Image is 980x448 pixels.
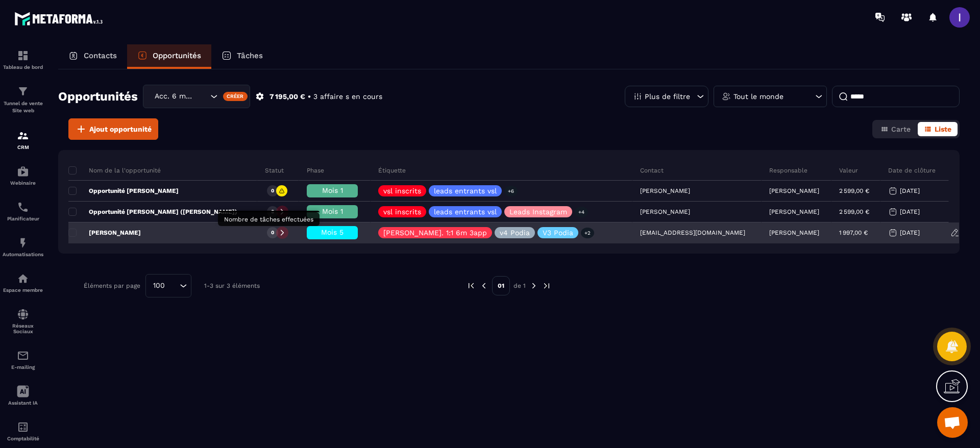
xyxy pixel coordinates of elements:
p: Tâches [237,51,263,60]
p: leads entrants vsl [434,208,497,215]
p: Tout le monde [733,93,783,100]
p: V3 Podia [543,229,573,236]
button: Ajout opportunité [68,118,158,140]
span: 100 [150,280,168,291]
img: prev [467,281,476,290]
img: logo [14,9,106,28]
p: Réseaux Sociaux [3,323,43,334]
p: vsl inscrits [383,208,421,215]
p: Leads Instagram [509,208,567,215]
p: Phase [307,166,324,175]
p: 01 [492,276,510,295]
p: vsl inscrits [383,187,421,194]
p: leads entrants vsl [434,187,497,194]
p: 3 affaire s en cours [313,92,382,102]
p: 2 599,00 € [839,208,869,215]
p: Planificateur [3,216,43,221]
p: Automatisations [3,252,43,257]
p: [PERSON_NAME] [769,229,819,236]
a: Assistant IA [3,378,43,413]
p: Statut [265,166,284,175]
p: Webinaire [3,180,43,186]
p: 0 [271,208,274,215]
p: 2 599,00 € [839,187,869,194]
p: Opportunité [PERSON_NAME] ([PERSON_NAME]) [68,208,237,216]
div: Search for option [145,274,191,297]
p: Contact [640,166,664,175]
h2: Opportunités [58,86,138,107]
img: formation [17,130,29,142]
p: Opportunités [153,51,201,60]
p: Date de clôture [888,166,936,175]
p: Opportunité [PERSON_NAME] [68,187,179,195]
a: social-networksocial-networkRéseaux Sociaux [3,301,43,342]
img: prev [479,281,488,290]
img: formation [17,85,29,97]
img: accountant [17,421,29,433]
img: next [529,281,538,290]
span: Ajout opportunité [89,124,152,134]
div: Ouvrir le chat [937,407,968,438]
span: Mois 1 [322,207,343,215]
a: automationsautomationsAutomatisations [3,229,43,265]
p: CRM [3,144,43,150]
p: [DATE] [900,187,920,194]
p: 1 997,00 € [839,229,868,236]
p: Éléments par page [84,282,140,289]
button: Liste [918,122,958,136]
p: Nombre de tâches effectuées [224,216,313,223]
img: automations [17,272,29,285]
a: automationsautomationsEspace membre [3,265,43,301]
p: [PERSON_NAME] [769,187,819,194]
p: Contacts [84,51,117,60]
img: automations [17,165,29,178]
a: schedulerschedulerPlanificateur [3,193,43,229]
a: formationformationTunnel de vente Site web [3,78,43,122]
p: Assistant IA [3,400,43,406]
p: 0 [271,229,274,236]
p: de 1 [513,282,526,290]
button: Carte [874,122,917,136]
div: Search for option [143,85,250,108]
p: [DATE] [900,229,920,236]
span: Acc. 6 mois - 3 appels [152,91,198,102]
p: 1-3 sur 3 éléments [204,282,260,289]
p: [DATE] [900,208,920,215]
p: [PERSON_NAME] [68,229,141,237]
p: Nom de la l'opportunité [68,166,161,175]
input: Search for option [168,280,177,291]
p: Comptabilité [3,436,43,441]
p: Tunnel de vente Site web [3,100,43,114]
p: Étiquette [378,166,406,175]
span: Liste [935,125,951,133]
p: 0 [271,187,274,194]
p: 7 195,00 € [269,92,305,102]
img: social-network [17,308,29,320]
p: E-mailing [3,364,43,370]
img: next [542,281,551,290]
img: email [17,350,29,362]
a: automationsautomationsWebinaire [3,158,43,193]
div: Créer [223,92,248,101]
a: formationformationCRM [3,122,43,158]
a: emailemailE-mailing [3,342,43,378]
span: Carte [891,125,911,133]
p: • [308,92,311,102]
p: v4 Podia [500,229,530,236]
p: +2 [581,228,594,238]
span: Mois 1 [322,186,343,194]
img: formation [17,49,29,62]
p: [PERSON_NAME]. 1:1 6m 3app [383,229,487,236]
p: +4 [575,207,588,217]
img: scheduler [17,201,29,213]
p: [PERSON_NAME] [769,208,819,215]
input: Search for option [198,91,208,102]
p: +6 [504,186,518,196]
p: Valeur [839,166,858,175]
a: Opportunités [127,44,211,69]
p: Tableau de bord [3,64,43,70]
a: formationformationTableau de bord [3,42,43,78]
a: Contacts [58,44,127,69]
p: Plus de filtre [645,93,690,100]
img: automations [17,237,29,249]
